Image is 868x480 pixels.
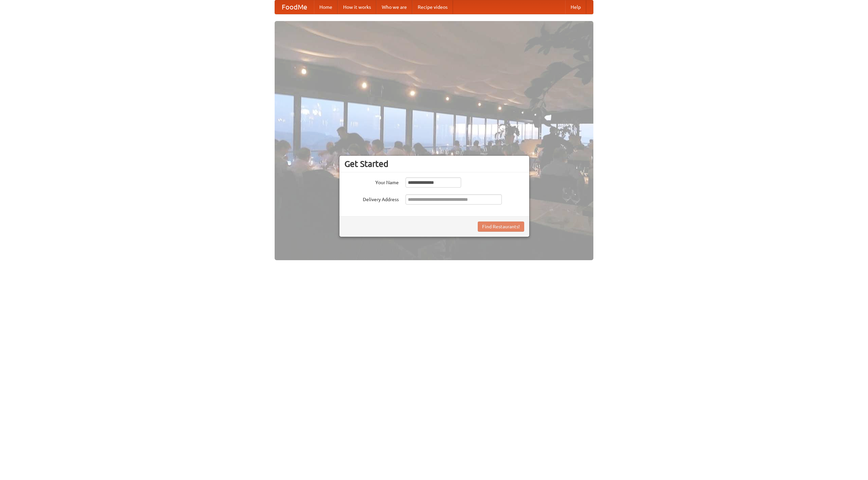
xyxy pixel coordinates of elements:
a: How it works [338,0,376,14]
button: Find Restaurants! [478,222,524,232]
a: Help [565,0,586,14]
a: Recipe videos [412,0,453,14]
label: Your Name [344,177,399,186]
a: Home [314,0,338,14]
a: FoodMe [275,0,314,14]
a: Who we are [376,0,412,14]
label: Delivery Address [344,194,399,203]
h3: Get Started [344,159,524,169]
